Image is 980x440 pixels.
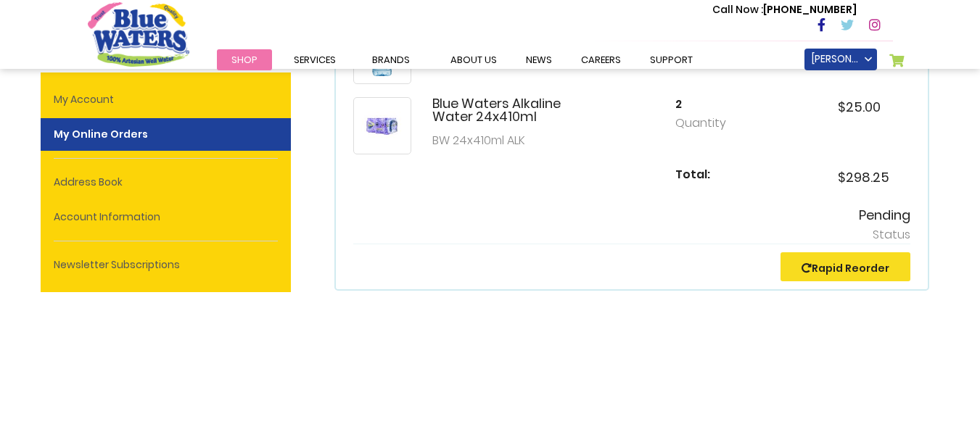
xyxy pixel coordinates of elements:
[675,97,748,111] h5: 2
[675,115,748,132] p: Quantity
[41,83,291,116] a: My Account
[567,49,635,70] a: careers
[231,53,258,67] span: Shop
[712,2,857,17] p: [PHONE_NUMBER]
[41,118,291,151] strong: My Online Orders
[432,97,585,123] h5: Blue Waters Alkaline Water 24x410ml
[372,53,410,67] span: Brands
[838,168,889,186] span: $298.25
[838,98,881,116] span: $25.00
[88,2,189,66] a: store logo
[432,132,585,149] p: BW 24x410ml ALK
[41,166,291,199] a: Address Book
[436,49,511,70] a: about us
[41,201,291,233] a: Account Information
[353,226,910,244] p: Status
[675,167,748,181] h5: Total:
[294,53,336,67] span: Services
[712,2,763,17] span: Call Now :
[802,261,889,275] a: Rapid Reorder
[804,49,877,70] a: [PERSON_NAME]
[353,207,910,223] h5: Pending
[511,49,567,70] a: News
[635,49,707,70] a: support
[781,252,910,281] button: Rapid Reorder
[41,249,291,281] a: Newsletter Subscriptions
